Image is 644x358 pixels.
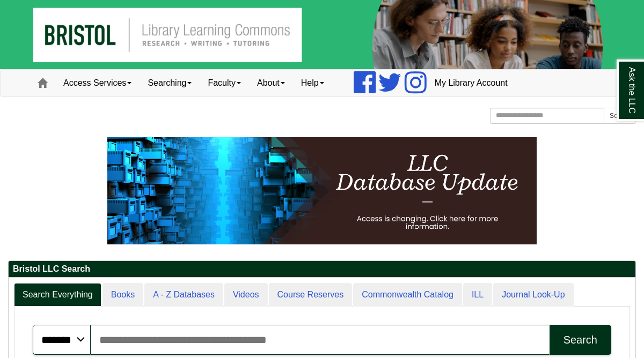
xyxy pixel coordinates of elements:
a: Books [103,283,143,307]
a: Search Everything [14,283,101,307]
button: Search [550,325,611,355]
h2: Bristol LLC Search [9,261,635,278]
a: About [249,70,293,96]
a: Searching [140,70,200,96]
a: Journal Look-Up [493,283,573,307]
img: HTML tutorial [107,137,537,244]
a: Faculty [200,70,249,96]
a: Course Reserves [269,283,353,307]
a: Commonwealth Catalog [353,283,462,307]
a: My Library Account [427,70,516,96]
a: Help [293,70,332,96]
a: Access Services [55,70,140,96]
div: Search [563,334,597,346]
a: Videos [224,283,268,307]
a: ILL [463,283,492,307]
a: A - Z Databases [144,283,223,307]
button: Search [604,108,636,124]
